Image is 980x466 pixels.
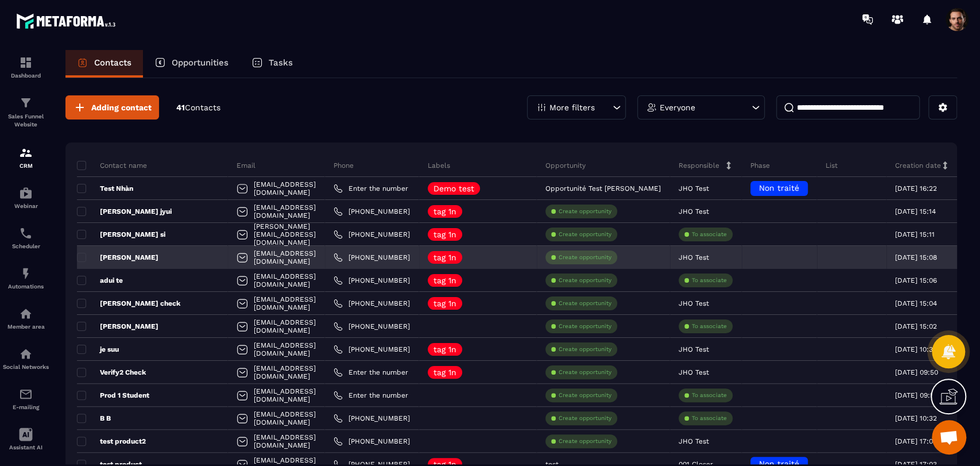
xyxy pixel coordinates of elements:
p: tag 1n [433,276,456,284]
a: formationformationDashboard [3,47,49,87]
p: Assistant AI [3,444,49,450]
p: Create opportunity [559,345,611,353]
p: Create opportunity [559,253,611,261]
a: [PHONE_NUMBER] [334,276,410,285]
p: JHO Test [679,368,709,376]
p: Email [237,161,255,170]
p: Create opportunity [559,368,611,376]
p: [PERSON_NAME] jyui [77,207,172,216]
p: JHO Test [679,207,709,215]
p: [PERSON_NAME] check [77,299,180,308]
p: Phase [750,161,770,170]
a: automationsautomationsAutomations [3,258,49,298]
p: Contact name [77,161,147,170]
p: [DATE] 17:04 [895,437,937,445]
p: Sales Funnel Website [3,113,49,129]
p: JHO Test [679,345,709,353]
p: tag 1n [433,207,456,215]
p: [PERSON_NAME] si [77,230,165,239]
p: Test Nhàn [77,184,133,193]
a: [PHONE_NUMBER] [334,437,410,446]
p: Create opportunity [559,207,611,215]
p: Opportunities [172,57,228,68]
a: Contacts [65,50,143,78]
p: Labels [428,161,450,170]
img: automations [19,307,33,321]
img: formation [19,56,33,70]
p: [DATE] 10:32 [895,414,937,422]
p: E-mailing [3,404,49,410]
p: test product2 [77,437,146,446]
a: [PHONE_NUMBER] [334,253,410,262]
p: [DATE] 15:06 [895,276,937,284]
a: [PHONE_NUMBER] [334,207,410,216]
p: Responsible [679,161,719,170]
p: Contacts [94,57,131,68]
p: Create opportunity [559,276,611,284]
p: tag 1n [433,253,456,261]
a: [PHONE_NUMBER] [334,414,410,423]
p: JHO Test [679,253,709,261]
p: To associate [692,391,727,399]
img: social-network [19,347,33,361]
p: Prod 1 Student [77,391,149,400]
p: [PERSON_NAME] [77,253,158,262]
p: [DATE] 09:50 [895,391,938,399]
p: Tasks [269,57,293,68]
p: [DATE] 10:37 [895,345,937,353]
p: CRM [3,163,49,169]
span: Contacts [185,103,220,112]
img: automations [19,186,33,200]
p: Creation date [895,161,941,170]
p: [PERSON_NAME] [77,322,158,331]
p: Scheduler [3,243,49,249]
p: Create opportunity [559,230,611,238]
p: tag 1n [433,368,456,376]
p: JHO Test [679,299,709,307]
p: Create opportunity [559,437,611,445]
a: [PHONE_NUMBER] [334,299,410,308]
p: Create opportunity [559,391,611,399]
span: Non traité [759,183,799,192]
p: Social Networks [3,364,49,370]
p: je suu [77,345,119,354]
p: To associate [692,230,727,238]
img: scheduler [19,226,33,240]
p: [DATE] 15:11 [895,230,935,238]
p: [DATE] 09:50 [895,368,938,376]
p: Member area [3,323,49,330]
a: automationsautomationsMember area [3,298,49,338]
p: Create opportunity [559,322,611,330]
a: [PHONE_NUMBER] [334,345,410,354]
p: Create opportunity [559,299,611,307]
img: logo [16,10,119,32]
a: [PHONE_NUMBER] [334,230,410,239]
p: B B [77,414,111,423]
p: [DATE] 15:04 [895,299,937,307]
p: [DATE] 16:22 [895,184,937,192]
p: Automations [3,283,49,290]
a: formationformationSales Funnel Website [3,87,49,137]
div: Mở cuộc trò chuyện [932,420,966,455]
img: email [19,387,33,401]
p: To associate [692,414,727,422]
button: Adding contact [65,95,159,120]
a: emailemailE-mailing [3,379,49,419]
p: To associate [692,276,727,284]
p: Dashboard [3,72,49,79]
p: Opportunité Test [PERSON_NAME] [545,184,661,192]
a: formationformationCRM [3,137,49,178]
a: Opportunities [143,50,240,78]
a: Tasks [240,50,304,78]
p: Webinar [3,203,49,209]
p: adui te [77,276,123,285]
a: Assistant AI [3,419,49,459]
p: tag 1n [433,230,456,238]
p: To associate [692,322,727,330]
p: Demo test [433,184,474,192]
a: social-networksocial-networkSocial Networks [3,338,49,379]
a: automationsautomationsWebinar [3,178,49,218]
a: [PHONE_NUMBER] [334,322,410,331]
p: [DATE] 15:02 [895,322,937,330]
p: tag 1n [433,345,456,353]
